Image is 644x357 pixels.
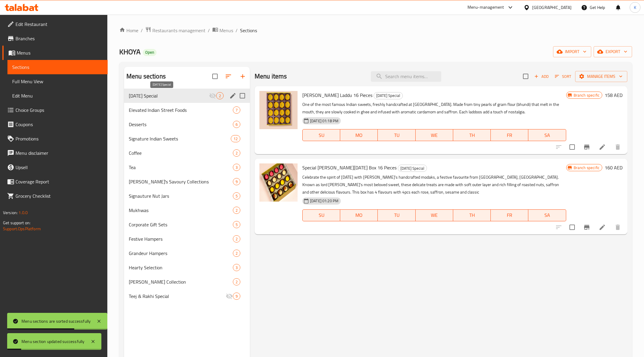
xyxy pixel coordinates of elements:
span: Promotions [16,135,103,142]
div: items [233,264,240,271]
div: Mukhwas2 [124,203,250,217]
div: Corporate Gift Sets5 [124,217,250,232]
span: Sections [240,27,257,34]
span: SA [531,131,563,140]
button: SU [302,129,340,141]
a: Sections [7,60,108,74]
button: MO [340,209,378,221]
button: Manage items [575,71,627,82]
button: FR [491,129,528,141]
span: 2 [233,236,240,242]
span: Branch specific [571,165,602,171]
div: Coffee2 [124,146,250,160]
span: TH [456,211,488,220]
a: Menus [212,27,233,34]
span: SU [305,131,338,140]
button: FR [491,209,528,221]
span: FR [493,211,526,220]
span: Coupons [16,121,103,128]
a: Restaurants management [145,27,205,34]
div: Festive Hampers2 [124,232,250,246]
svg: Inactive section [209,92,216,99]
span: TU [380,131,413,140]
div: Tea3 [124,160,250,174]
span: Add item [532,72,551,81]
span: Version: [3,209,18,217]
div: Teej & Rakhi Special9 [124,289,250,303]
span: 12 [231,136,240,142]
div: items [233,278,240,285]
button: WE [416,129,453,141]
div: Menu section updated successfully [21,338,85,345]
h6: 160 AED [605,163,623,172]
span: Teej & Rakhi Special [129,293,226,300]
span: SU [305,211,338,220]
button: TU [378,129,415,141]
span: Get support on: [3,219,30,227]
button: import [553,46,591,57]
span: 6 [233,122,240,127]
span: Coffee [129,149,233,157]
div: Signauture Nut Jars5 [124,189,250,203]
span: [DATE] Special [398,165,427,172]
a: Full Menu View [7,74,108,89]
span: Sections [12,64,103,71]
span: Special [PERSON_NAME][DATE] Box 16 Pieces [302,163,397,172]
span: 9 [233,293,240,299]
span: Select all sections [209,70,221,83]
p: One of the most famous Indian sweets, freshly handcrafted at [GEOGRAPHIC_DATA]. Made from tiny pe... [302,101,566,116]
span: 9 [233,179,240,185]
button: Branch-specific-item [580,220,594,234]
div: items [233,192,240,200]
h2: Menu items [255,72,287,81]
span: Menu disclaimer [16,149,103,157]
span: Add [533,73,549,80]
span: Festive Hampers [129,235,233,242]
button: delete [611,220,625,234]
span: Select to update [566,221,578,234]
span: Choice Groups [16,106,103,114]
div: items [233,235,240,242]
span: Branch specific [571,92,602,98]
span: TU [380,211,413,220]
div: Open [143,49,157,56]
span: Corporate Gift Sets [129,221,233,228]
span: Desserts [129,121,233,128]
span: Tea [129,164,233,171]
button: export [594,46,632,57]
div: Hearty Selection3 [124,260,250,275]
span: 1.0.0 [18,209,28,217]
nav: breadcrumb [119,27,632,34]
svg: Inactive section [226,293,233,300]
button: delete [611,140,625,154]
span: Manage items [580,73,623,80]
div: Khoya Khajoor Collection [129,278,233,285]
span: Upsell [16,164,103,171]
a: Coverage Report [2,174,108,189]
span: Sort sections [221,69,236,84]
div: items [233,293,240,300]
span: WE [418,131,451,140]
span: 2 [216,93,223,99]
button: TH [453,209,491,221]
p: Celebrate the spirit of [DATE] with [PERSON_NAME]’s handcrafted modaks, a festive favourite from ... [302,174,566,196]
span: Select to update [566,141,578,153]
span: TH [456,131,488,140]
div: Desserts6 [124,117,250,132]
a: Edit Restaurant [2,17,108,31]
button: TU [378,209,415,221]
span: Mukhwas [129,207,233,214]
div: [PERSON_NAME] Collection2 [124,275,250,289]
a: Grocery Checklist [2,189,108,203]
div: items [233,121,240,128]
button: edit [228,91,237,100]
span: Edit Restaurant [16,21,103,28]
span: export [598,48,627,55]
span: Sort items [551,72,575,81]
span: MO [343,211,375,220]
span: Grandeur Hampers [129,250,233,257]
div: Ganesh Chaturthi Special [398,165,427,172]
